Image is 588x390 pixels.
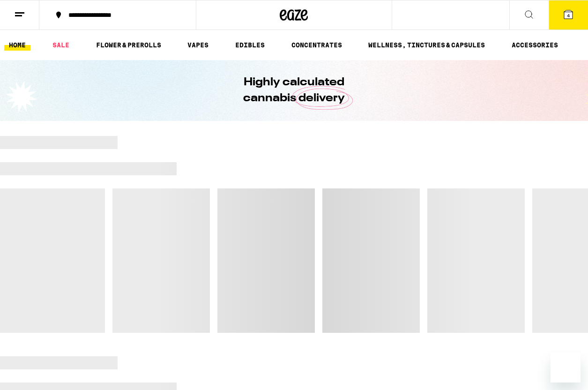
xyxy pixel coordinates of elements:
a: SALE [48,39,74,51]
h1: Highly calculated cannabis delivery [217,75,372,106]
a: VAPES [183,39,213,51]
iframe: Button to launch messaging window [551,352,581,382]
span: 4 [567,13,570,18]
a: ACCESSORIES [507,39,563,51]
a: HOME [4,39,30,51]
a: EDIBLES [231,39,269,51]
a: FLOWER & PREROLLS [91,39,166,51]
button: 4 [549,0,588,30]
a: CONCENTRATES [287,39,347,51]
a: WELLNESS, TINCTURES & CAPSULES [364,39,490,51]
